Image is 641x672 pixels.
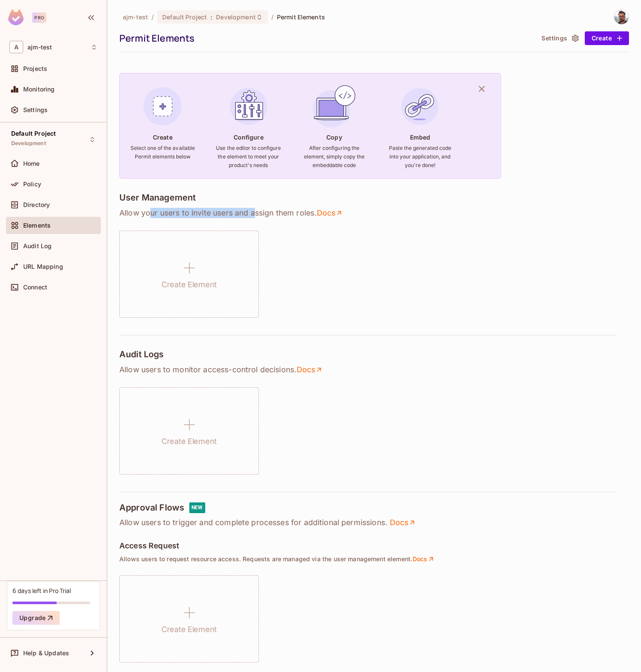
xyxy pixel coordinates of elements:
h4: Embed [410,133,431,141]
li: / [152,13,154,21]
span: Settings [23,106,48,113]
span: URL Mapping [23,263,63,270]
h6: Paste the generated code into your application, and you're done! [387,144,453,170]
h4: Copy [326,133,342,141]
img: Copy Element [311,83,357,130]
a: Docs [412,555,435,563]
h4: Configure [234,133,264,141]
span: Permit Elements [277,13,325,21]
span: : [210,14,213,21]
h1: Create Element [161,278,217,291]
img: Embed Element [397,83,443,130]
h6: After configuring the element, simply copy the embeddable code [301,144,367,170]
div: Permit Elements [119,32,534,45]
img: Create Element [140,83,186,130]
span: A [9,41,23,53]
span: Home [23,160,40,167]
button: Settings [538,31,581,45]
div: NEW [189,502,205,513]
a: Docs [316,208,343,218]
p: Allow users to trigger and complete processes for additional permissions. [119,517,629,528]
h4: Create [153,133,173,141]
h6: Select one of the available Permit elements below [130,144,195,161]
span: Policy [23,181,41,188]
span: Directory [23,201,50,208]
button: Upgrade [12,611,60,625]
span: Help & Updates [23,650,69,657]
h4: Audit Logs [119,349,164,359]
span: Default Project [162,13,207,21]
span: Monitoring [23,86,55,93]
span: Connect [23,284,47,291]
h4: Approval Flows [119,502,184,513]
p: Allows users to request resource access. Requests are managed via the user management element . [119,555,629,563]
a: Docs [296,365,323,375]
h5: Access Request [119,541,179,550]
span: Elements [23,222,51,229]
div: 6 days left in Pro Trial [12,587,71,595]
span: Default Project [11,130,56,137]
a: Docs [389,517,416,528]
span: Workspace: ajm-test [27,44,52,51]
span: Development [11,140,46,147]
span: Projects [23,65,47,72]
span: Audit Log [23,243,52,249]
li: / [271,13,273,21]
h4: User Management [119,192,196,203]
img: Anthony Mattei [614,10,629,24]
img: SReyMgAAAABJRU5ErkJggg== [8,9,24,25]
img: Configure Element [225,83,272,130]
span: the active workspace [123,13,148,21]
button: Create [585,31,629,45]
span: Development [216,13,255,21]
h1: Create Element [161,623,217,636]
h6: Use the editor to configure the element to meet your product's needs [216,144,281,170]
div: Pro [32,12,46,23]
h1: Create Element [161,435,217,448]
p: Allow users to monitor access-control decisions . [119,365,629,375]
p: Allow your users to invite users and assign them roles . [119,208,629,218]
